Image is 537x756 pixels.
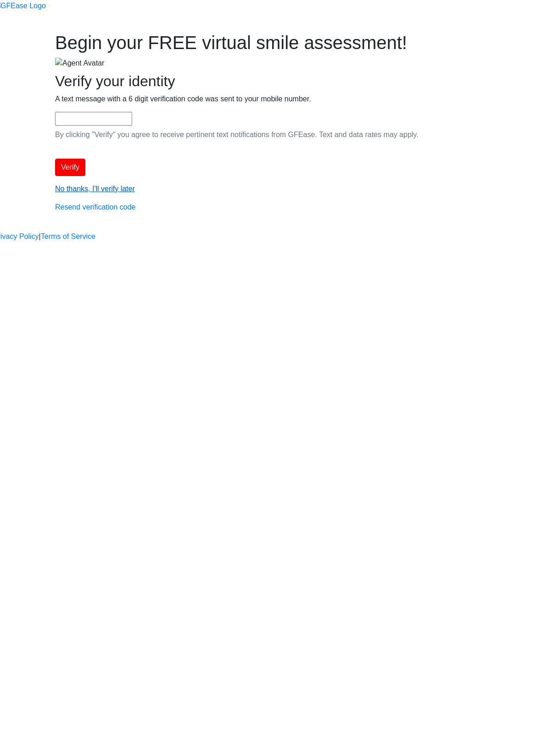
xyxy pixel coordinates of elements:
img: Agent Avatar [55,58,104,69]
a: | [39,231,41,242]
a: Terms of Service [41,231,95,242]
h2: Verify your identity [55,72,482,90]
p: A text message with a 6 digit verification code was sent to your mobile number. [55,94,482,105]
a: Resend verification code [55,203,135,211]
button: Verify [55,159,85,176]
p: By clicking "Verify" you agree to receive pertinent text notifications from GFEase. Text and data... [55,129,482,140]
h1: Begin your FREE virtual smile assessment! [55,32,482,54]
a: No thanks, I'll verify later [55,185,135,193]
